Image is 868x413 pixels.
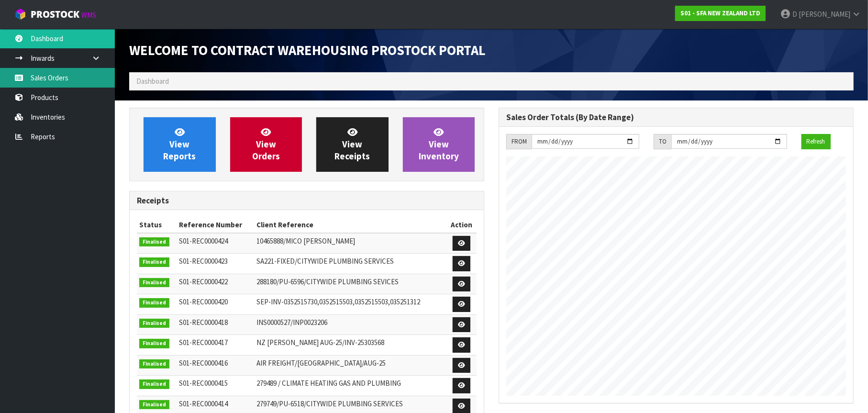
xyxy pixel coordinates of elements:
[254,217,446,233] th: Client Reference
[177,217,254,233] th: Reference Number
[139,319,169,328] span: Finalised
[129,42,486,59] span: Welcome to Contract Warehousing ProStock Portal
[403,117,475,172] a: ViewInventory
[334,126,370,162] span: View Receipts
[179,399,228,408] span: S01-REC0000414
[139,380,169,389] span: Finalised
[256,277,399,286] span: 288180/PU-6596/CITYWIDE PLUMBING SEVICES
[256,297,420,306] span: SEP-INV-0352515730,0352515503,0352515503,035251312
[179,379,228,388] span: S01-REC0000415
[137,217,177,233] th: Status
[680,9,760,17] strong: S01 - SFA NEW ZEALAND LTD
[139,339,169,348] span: Finalised
[139,400,169,410] span: Finalised
[252,126,280,162] span: View Orders
[139,298,169,308] span: Finalised
[419,126,459,162] span: View Inventory
[139,359,169,369] span: Finalised
[179,338,228,347] span: S01-REC0000417
[137,196,477,205] h3: Receipts
[256,318,327,327] span: INS0000527/INP0023206
[316,117,389,172] a: ViewReceipts
[144,117,216,172] a: ViewReports
[801,134,831,149] button: Refresh
[256,399,403,408] span: 279749/PU-6518/CITYWIDE PLUMBING SERVICES
[230,117,302,172] a: ViewOrders
[256,236,355,246] span: 10465888/MICO [PERSON_NAME]
[179,297,228,306] span: S01-REC0000420
[256,358,386,368] span: AIR FREIGHT/[GEOGRAPHIC_DATA]/AUG-25
[256,257,394,266] span: SA221-FIXED/CITYWIDE PLUMBING SERVICES
[256,338,384,347] span: NZ [PERSON_NAME] AUG-25/INV-25303568
[179,277,228,286] span: S01-REC0000422
[31,8,79,21] span: ProStock
[139,237,169,247] span: Finalised
[446,217,477,233] th: Action
[179,257,228,266] span: S01-REC0000423
[179,318,228,327] span: S01-REC0000418
[506,113,846,122] h3: Sales Order Totals (By Date Range)
[139,257,169,267] span: Finalised
[256,379,401,388] span: 279489 / CLIMATE HEATING GAS AND PLUMBING
[179,236,228,246] span: S01-REC0000424
[14,8,26,20] img: cube-alt.png
[136,77,169,86] span: Dashboard
[81,11,96,20] small: WMS
[163,126,196,162] span: View Reports
[792,10,797,19] span: D
[179,358,228,368] span: S01-REC0000416
[139,278,169,288] span: Finalised
[506,134,532,149] div: FROM
[799,10,850,19] span: [PERSON_NAME]
[654,134,671,149] div: TO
